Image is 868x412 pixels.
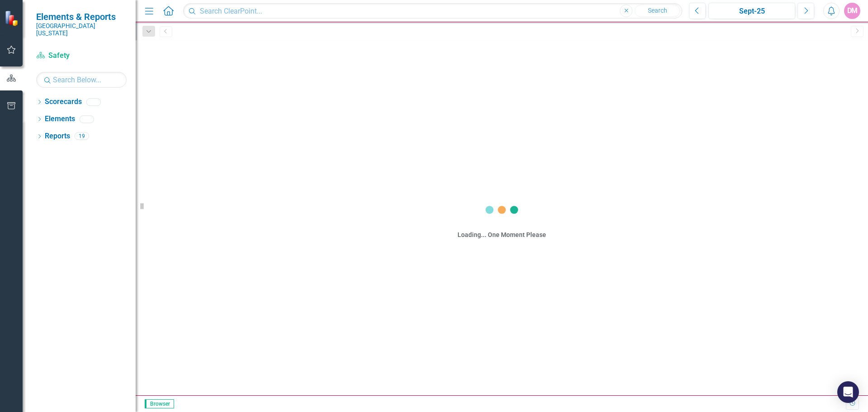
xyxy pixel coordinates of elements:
button: Sept-25 [708,3,795,19]
small: [GEOGRAPHIC_DATA][US_STATE] [36,22,127,37]
div: Open Intercom Messenger [837,381,859,403]
span: Elements & Reports [36,11,127,22]
a: Elements [45,114,75,124]
a: Safety [36,51,127,61]
input: Search Below... [36,72,127,88]
div: Loading... One Moment Please [458,230,546,239]
a: Scorecards [45,97,82,107]
div: 19 [75,133,89,140]
span: Search [648,7,667,14]
input: Search ClearPoint... [183,3,682,19]
button: Search [635,5,680,17]
img: ClearPoint Strategy [5,10,20,26]
div: Sept-25 [712,6,792,17]
button: DM [844,3,860,19]
span: Browser [145,399,174,408]
a: Reports [45,131,70,142]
